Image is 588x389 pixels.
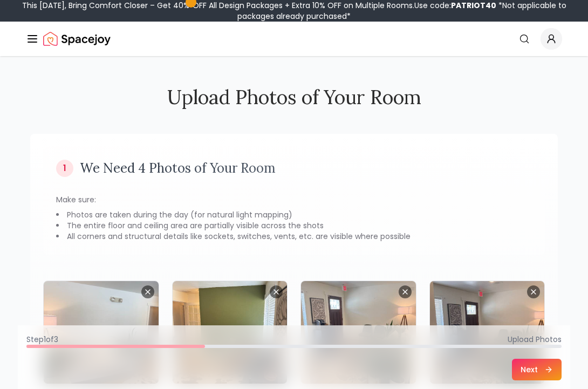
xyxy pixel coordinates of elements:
li: Photos are taken during the day (for natural light mapping) [56,209,532,220]
p: Make sure: [56,194,532,205]
button: Remove image [270,285,283,298]
button: Remove image [399,285,412,298]
span: Step 1 of 3 [26,334,58,345]
nav: Global [26,22,562,56]
img: Spacejoy Logo [43,28,111,50]
img: Room photo 2 [173,281,288,384]
div: 1 [56,160,73,177]
img: Room photo 3 [301,281,416,384]
button: Remove image [141,285,154,298]
li: All corners and structural details like sockets, switches, vents, etc. are visible where possible [56,231,532,242]
a: Spacejoy [43,28,111,50]
img: Room photo 1 [44,281,159,384]
button: Next [512,359,562,380]
h2: Upload Photos of Your Room [30,86,558,108]
span: Upload Photos [508,334,562,345]
img: Room photo 4 [430,281,545,384]
button: Remove image [527,285,540,298]
li: The entire floor and ceiling area are partially visible across the shots [56,220,532,231]
h3: We Need 4 Photos of Your Room [80,160,276,177]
